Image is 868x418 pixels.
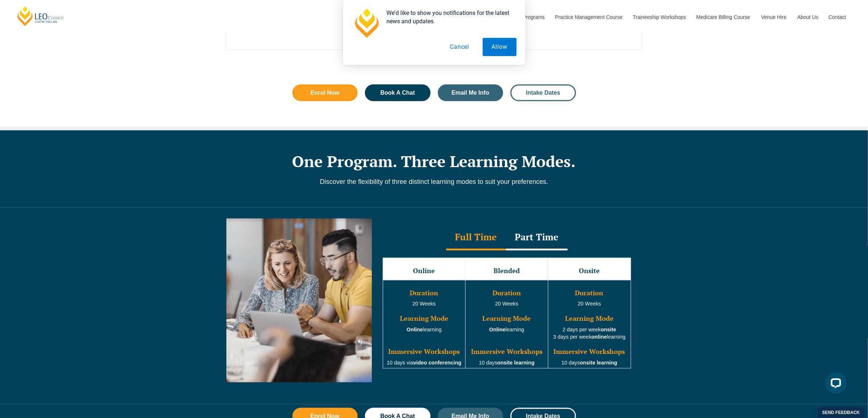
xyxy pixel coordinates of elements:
div: Part Time [506,225,568,251]
h3: Learning Mode [549,315,630,322]
h3: Immersive Workshops [466,348,547,355]
div: Full Time [446,225,506,251]
h3: Learning Mode [384,315,465,322]
td: 20 Weeks 2 days per week 3 days per week learning 10 days [548,280,631,368]
iframe: LiveChat chat widget [819,369,850,400]
strong: Online [489,327,506,332]
a: Intake Dates [510,84,576,101]
h3: Online [384,267,465,275]
h3: Learning Mode [466,315,547,322]
strong: Online [406,327,423,332]
span: Email Me Info [452,90,489,96]
p: Discover the flexibility of three distinct learning modes to suit your preferences. [226,178,642,186]
strong: onsite learning [580,360,617,366]
strong: onsite [601,327,616,332]
a: Enrol Now [292,84,358,101]
h3: Immersive Workshops [549,348,630,355]
button: Cancel [441,38,478,56]
span: Book A Chat [380,90,415,96]
a: Book A Chat [365,84,431,101]
h2: One Program. Three Learning Modes. [226,152,642,170]
strong: video conferencing [413,360,462,366]
h3: Immersive Workshops [384,348,465,355]
a: Email Me Info [438,84,503,101]
td: 20 Weeks learning 10 days [466,280,548,368]
h3: Duration [549,289,630,297]
span: Intake Dates [526,90,560,96]
h3: Onsite [549,267,630,275]
strong: online [591,334,607,340]
img: notification icon [352,9,381,38]
span: Duration [410,288,438,297]
span: 20 Weeks [412,301,436,307]
div: We'd like to show you notifications for the latest news and updates. [381,9,517,25]
button: Allow [483,38,517,56]
strong: onsite learning [497,360,534,366]
h3: Duration [466,289,547,297]
td: learning 10 days via [383,280,466,368]
h3: Blended [466,267,547,275]
span: Enrol Now [311,90,339,96]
